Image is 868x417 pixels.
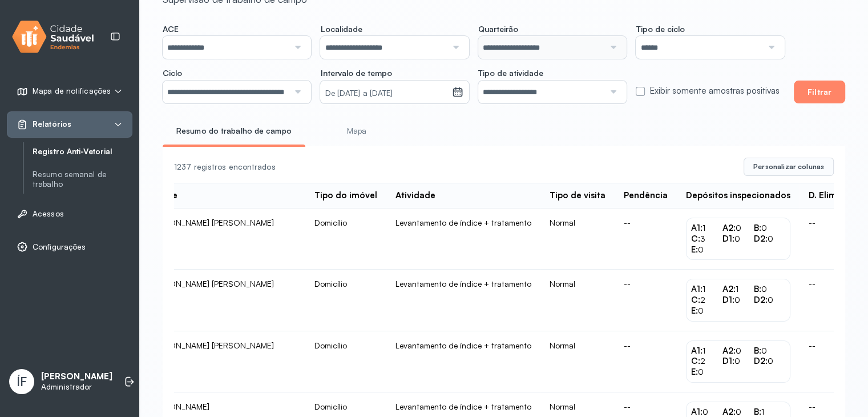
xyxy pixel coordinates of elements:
[691,284,722,295] div: 1
[33,119,71,129] span: Relatórios
[691,244,698,255] span: E:
[615,209,677,270] td: --
[753,162,824,171] span: Personalizar colunas
[138,270,305,331] td: [PERSON_NAME] [PERSON_NAME]
[540,270,615,331] td: Normal
[540,209,615,270] td: Normal
[691,355,700,366] span: C:
[320,24,362,34] span: Localidade
[138,331,305,392] td: [PERSON_NAME] [PERSON_NAME]
[754,294,768,305] span: D2:
[691,295,722,306] div: 2
[722,284,754,295] div: 1
[33,242,86,252] span: Configurações
[174,162,734,172] div: 1237 registros encontrados
[722,234,754,244] div: 0
[691,345,703,356] span: A1:
[722,222,736,233] span: A2:
[33,209,64,219] span: Acessos
[722,355,734,366] span: D1:
[386,331,540,392] td: Levantamento de índice + tratamento
[691,346,722,356] div: 1
[691,406,703,417] span: A1:
[754,355,768,366] span: D2:
[314,122,399,141] a: Mapa
[686,190,790,201] div: Depósitos inspecionados
[41,371,112,382] p: [PERSON_NAME]
[41,382,112,392] p: Administrador
[754,356,785,367] div: 0
[325,88,447,99] small: De [DATE] a [DATE]
[691,233,700,244] span: C:
[624,190,668,201] div: Pendência
[691,283,703,294] span: A1:
[722,406,736,417] span: A2:
[754,223,785,234] div: 0
[754,284,785,295] div: 0
[794,81,845,103] button: Filtrar
[33,147,132,157] a: Registro Anti-Vetorial
[33,86,111,96] span: Mapa de notificações
[33,145,132,159] a: Registro Anti-Vetorial
[754,233,768,244] span: D2:
[138,209,305,270] td: [PERSON_NAME] [PERSON_NAME]
[754,283,761,294] span: B:
[754,406,761,417] span: B:
[754,346,785,356] div: 0
[722,346,754,356] div: 0
[754,345,761,356] span: B:
[163,68,182,78] span: Ciclo
[691,222,703,233] span: A1:
[540,331,615,392] td: Normal
[722,294,734,305] span: D1:
[615,270,677,331] td: --
[305,209,386,270] td: Domicílio
[314,190,377,201] div: Tipo do imóvel
[17,241,123,252] a: Configurações
[722,223,754,234] div: 0
[163,122,305,141] a: Resumo do trabalho de campo
[722,295,754,306] div: 0
[478,24,518,34] span: Quarteirão
[395,190,435,201] div: Atividade
[691,223,722,234] div: 1
[744,158,834,176] button: Personalizar colunas
[636,24,684,34] span: Tipo de ciclo
[33,167,132,191] a: Resumo semanal de trabalho
[691,244,722,255] div: 0
[691,366,698,377] span: E:
[691,305,698,316] span: E:
[163,24,179,34] span: ACE
[809,190,865,201] div: D. Eliminados
[386,270,540,331] td: Levantamento de índice + tratamento
[12,18,94,55] img: logo.svg
[691,234,722,244] div: 3
[649,86,779,97] label: Exibir somente amostras positivas
[722,283,736,294] span: A2:
[615,331,677,392] td: --
[691,294,700,305] span: C:
[305,270,386,331] td: Domicílio
[691,306,722,316] div: 0
[722,233,734,244] span: D1:
[754,222,761,233] span: B:
[305,331,386,392] td: Domicílio
[754,295,785,306] div: 0
[17,208,123,219] a: Acessos
[478,68,543,78] span: Tipo de atividade
[386,209,540,270] td: Levantamento de índice + tratamento
[17,374,27,389] span: ÍF
[33,170,132,189] a: Resumo semanal de trabalho
[722,356,754,367] div: 0
[722,345,736,356] span: A2:
[320,68,391,78] span: Intervalo de tempo
[691,356,722,367] div: 2
[550,190,605,201] div: Tipo de visita
[691,367,722,378] div: 0
[754,234,785,244] div: 0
